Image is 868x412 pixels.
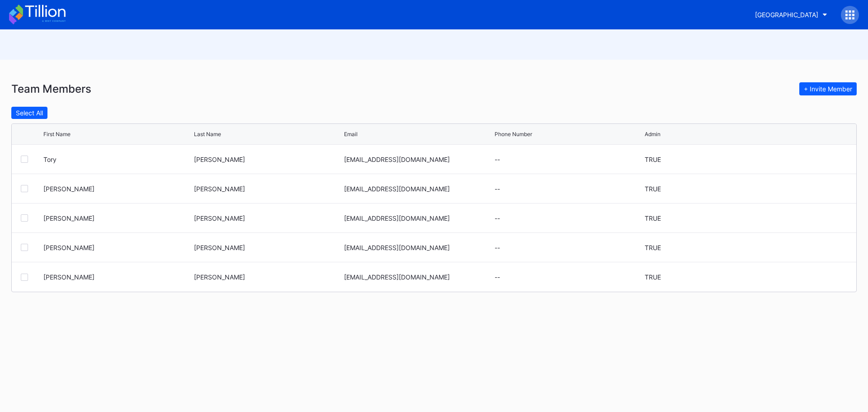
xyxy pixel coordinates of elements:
div: Phone Number [495,131,532,137]
div: [PERSON_NAME] [43,244,192,251]
div: [PERSON_NAME] [43,214,192,222]
div: -- [495,185,643,193]
div: [PERSON_NAME] [194,185,342,193]
div: [EMAIL_ADDRESS][DOMAIN_NAME] [344,244,492,251]
div: -- [495,214,643,222]
div: TRUE [645,273,661,281]
div: [PERSON_NAME] [194,244,342,251]
div: TRUE [645,214,661,222]
div: Select All [16,109,43,117]
div: -- [495,244,643,251]
div: TRUE [645,156,661,163]
div: Email [344,131,358,137]
div: Last Name [194,131,221,137]
div: TRUE [645,244,661,251]
div: Admin [645,131,660,137]
div: -- [495,273,643,281]
div: [GEOGRAPHIC_DATA] [755,11,818,19]
button: + Invite Member [799,82,857,95]
button: [GEOGRAPHIC_DATA] [748,6,834,23]
div: [PERSON_NAME] [194,156,342,163]
div: First Name [43,131,71,137]
div: -- [495,156,643,163]
div: [PERSON_NAME] [194,273,342,281]
div: TRUE [645,185,661,193]
div: [EMAIL_ADDRESS][DOMAIN_NAME] [344,156,492,163]
div: [EMAIL_ADDRESS][DOMAIN_NAME] [344,273,492,281]
div: [PERSON_NAME] [43,185,192,193]
div: [PERSON_NAME] [194,214,342,222]
div: [PERSON_NAME] [43,273,192,281]
div: + Invite Member [804,85,852,93]
div: Team Members [11,82,91,95]
button: Select All [11,107,47,119]
div: Tory [43,156,192,163]
div: [EMAIL_ADDRESS][DOMAIN_NAME] [344,214,492,222]
div: [EMAIL_ADDRESS][DOMAIN_NAME] [344,185,492,193]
